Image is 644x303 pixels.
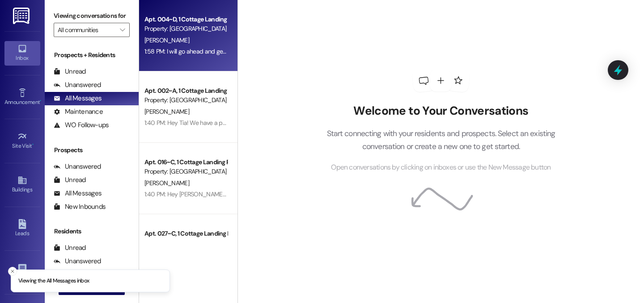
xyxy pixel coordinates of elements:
[313,127,569,153] p: Start connecting with your residents and prospects. Select an existing conversation or create a n...
[54,243,86,253] div: Unread
[4,129,40,153] a: Site Visit •
[144,179,189,187] span: [PERSON_NAME]
[8,267,17,276] button: Close toast
[4,173,40,197] a: Buildings
[313,104,569,118] h2: Welcome to Your Conversations
[18,277,89,285] p: Viewing the All Messages inbox
[54,202,106,212] div: New Inbounds
[144,108,189,116] span: [PERSON_NAME]
[54,9,130,23] label: Viewing conversations for
[144,86,227,95] div: Apt. 002~A, 1 Cottage Landing Properties LLC
[54,107,103,116] div: Maintenance
[40,98,41,104] span: •
[331,162,551,173] span: Open conversations by clicking on inboxes or use the New Message button
[54,175,86,185] div: Unread
[144,15,227,24] div: Apt. 004~D, 1 Cottage Landing Properties LLC
[13,8,31,24] img: ResiDesk Logo
[144,95,227,105] div: Property: [GEOGRAPHIC_DATA] [GEOGRAPHIC_DATA]
[144,190,378,198] div: 1:40 PM: Hey [PERSON_NAME]! We have a package in the office for you ready for pick up!
[144,238,227,248] div: Property: [GEOGRAPHIC_DATA] [GEOGRAPHIC_DATA]
[144,119,341,127] div: 1:40 PM: Hey Tia! We have a package in the office for you ready for pick up!
[144,47,339,55] div: 1:58 PM: I will go ahead and get a work order in for that so they can caulk it!
[4,261,40,285] a: Templates •
[4,41,40,65] a: Inbox
[144,158,227,167] div: Apt. 016~C, 1 Cottage Landing Properties LLC
[144,229,227,238] div: Apt. 027~C, 1 Cottage Landing Properties LLC
[54,80,101,90] div: Unanswered
[4,216,40,241] a: Leads
[45,145,139,155] div: Prospects
[144,167,227,176] div: Property: [GEOGRAPHIC_DATA] [GEOGRAPHIC_DATA]
[54,189,102,198] div: All Messages
[32,141,34,148] span: •
[144,36,189,44] span: [PERSON_NAME]
[45,227,139,236] div: Residents
[54,67,86,76] div: Unread
[54,257,101,266] div: Unanswered
[45,50,139,60] div: Prospects + Residents
[54,94,102,103] div: All Messages
[54,120,109,130] div: WO Follow-ups
[120,26,125,33] i: 
[54,162,101,171] div: Unanswered
[58,23,115,37] input: All communities
[144,24,227,33] div: Property: [GEOGRAPHIC_DATA] [GEOGRAPHIC_DATA]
